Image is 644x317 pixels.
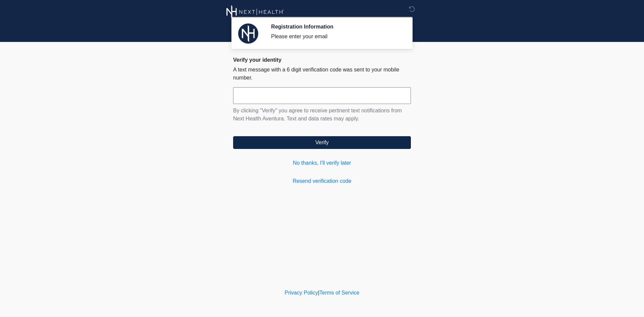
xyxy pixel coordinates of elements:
[271,23,401,30] h2: Registration Information
[233,159,411,167] a: No thanks, I'll verify later
[319,290,359,296] a: Terms of Service
[238,23,258,44] img: Agent Avatar
[226,5,284,19] img: Next Health Aventura Logo
[233,66,411,82] p: A text message with a 6 digit verification code was sent to your mobile number.
[318,290,319,296] a: |
[285,290,318,296] a: Privacy Policy
[233,177,411,185] a: Resend verification code
[271,33,401,41] div: Please enter your email
[233,57,411,63] h2: Verify your identity
[233,136,411,149] button: Verify
[233,107,411,123] p: By clicking "Verify" you agree to receive pertinent text notifications from Next Health Aventura....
